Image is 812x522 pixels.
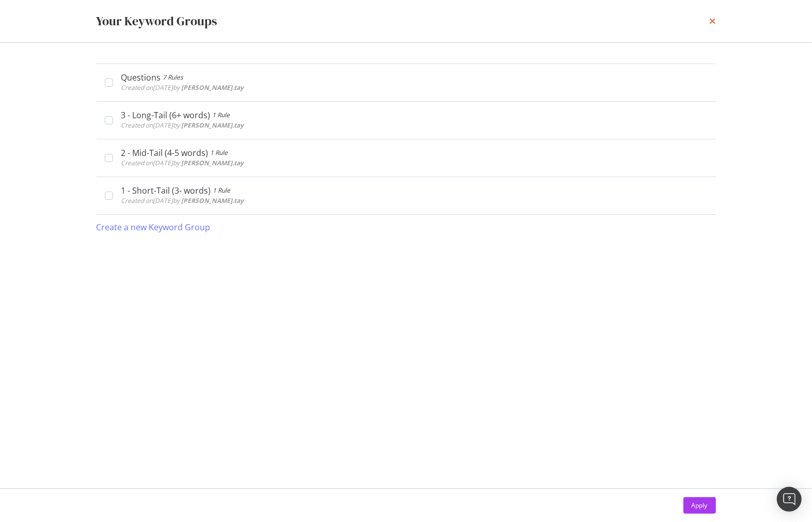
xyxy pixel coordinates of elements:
span: Created on [DATE] by [121,83,244,92]
div: 1 Rule [213,110,230,120]
div: 2 - Mid-Tail (4-5 words) [121,148,209,158]
span: Created on [DATE] by [121,159,244,167]
div: times [710,12,716,30]
span: Created on [DATE] by [121,196,244,205]
div: 1 Rule [213,185,231,196]
b: [PERSON_NAME].tay [182,83,244,92]
b: [PERSON_NAME].tay [182,159,244,167]
div: Your Keyword Groups [97,12,217,30]
div: Create a new Keyword Group [97,222,211,233]
div: 1 - Short-Tail (3- words) [121,185,211,196]
div: 7 Rules [163,72,184,83]
b: [PERSON_NAME].tay [182,121,244,130]
span: Created on [DATE] by [121,121,244,130]
div: 1 Rule [211,148,228,158]
b: [PERSON_NAME].tay [182,196,244,205]
div: Open Intercom Messenger [777,487,802,512]
button: Create a new Keyword Group [97,215,211,240]
div: Apply [692,501,708,510]
button: Apply [683,497,716,514]
div: 3 - Long-Tail (6+ words) [121,110,211,120]
div: Questions [121,72,161,83]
